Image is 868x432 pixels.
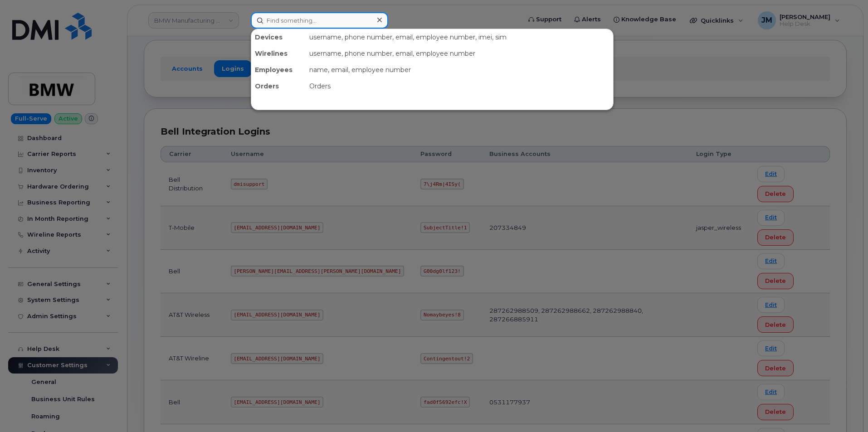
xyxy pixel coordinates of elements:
[306,62,613,78] div: name, email, employee number
[251,62,306,78] div: Employees
[251,29,306,45] div: Devices
[306,78,613,94] div: Orders
[306,45,613,62] div: username, phone number, email, employee number
[251,78,306,94] div: Orders
[251,12,388,29] input: Find something...
[829,393,861,425] iframe: Messenger Launcher
[251,45,306,62] div: Wirelines
[306,29,613,45] div: username, phone number, email, employee number, imei, sim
